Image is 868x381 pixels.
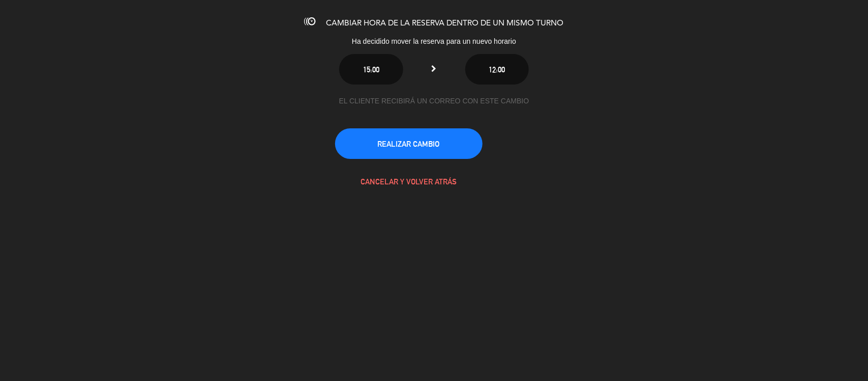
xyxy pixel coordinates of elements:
[335,128,483,159] button: REALIZAR CAMBIO
[363,65,379,74] span: 15:00
[335,166,483,197] button: CANCELAR Y VOLVER ATRÁS
[326,19,564,28] span: CAMBIAR HORA DE LA RESERVA DENTRO DE UN MISMO TURNO
[465,54,529,85] button: 12:00
[339,54,403,85] button: 15:00
[266,36,602,47] div: Ha decidido mover la reserva para un nuevo horario
[335,95,533,107] div: EL CLIENTE RECIBIRÁ UN CORREO CON ESTE CAMBIO
[489,65,505,74] span: 12:00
